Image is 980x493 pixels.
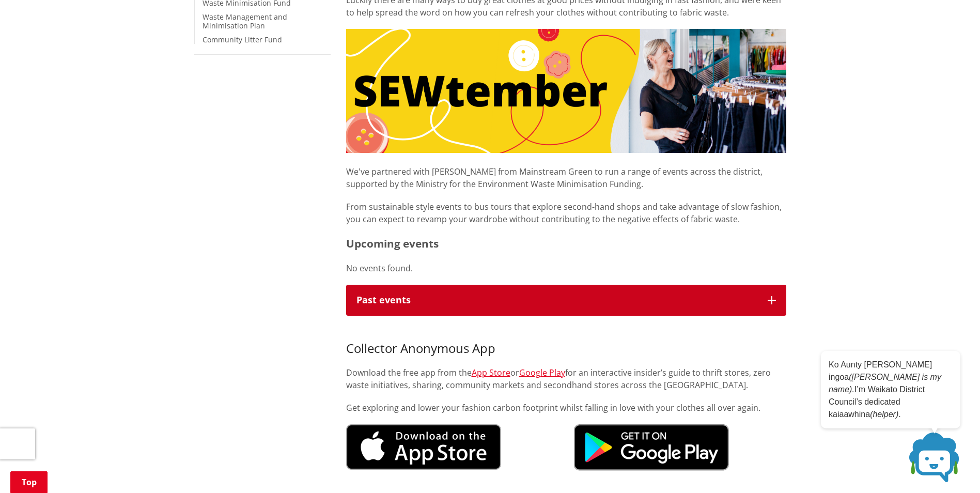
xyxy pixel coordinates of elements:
a: Google Play [519,367,565,378]
p: Download the free app from the or for an interactive insider’s guide to thrift stores, zero waste... [346,366,786,391]
em: (helper) [870,410,898,419]
p: We've partnered with [PERSON_NAME] from Mainstream Green to run a range of events across the dist... [346,153,786,190]
img: Google Play store icon [574,424,729,471]
p: No events found. [346,262,786,274]
a: Community Litter Fund [203,35,282,44]
a: Top [10,471,48,493]
p: From sustainable style events to bus tours that explore second-hand shops and take advantage of s... [346,201,786,225]
p: Get exploring and lower your fashion carbon footprint whilst falling in love with your clothes al... [346,402,786,414]
div: Past events [356,295,757,305]
img: Apple Store icon [346,424,501,470]
h3: Collector Anonymous App [346,326,786,356]
img: SEWtember banner [346,29,786,153]
em: ([PERSON_NAME] is my name). [829,373,941,394]
a: Waste Management and Minimisation Plan [203,12,287,30]
button: Past events [346,285,786,316]
span: Upcoming events [346,236,439,251]
p: Ko Aunty [PERSON_NAME] ingoa I’m Waikato District Council’s dedicated kaiaawhina . [829,359,953,421]
a: App Store [472,367,510,378]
